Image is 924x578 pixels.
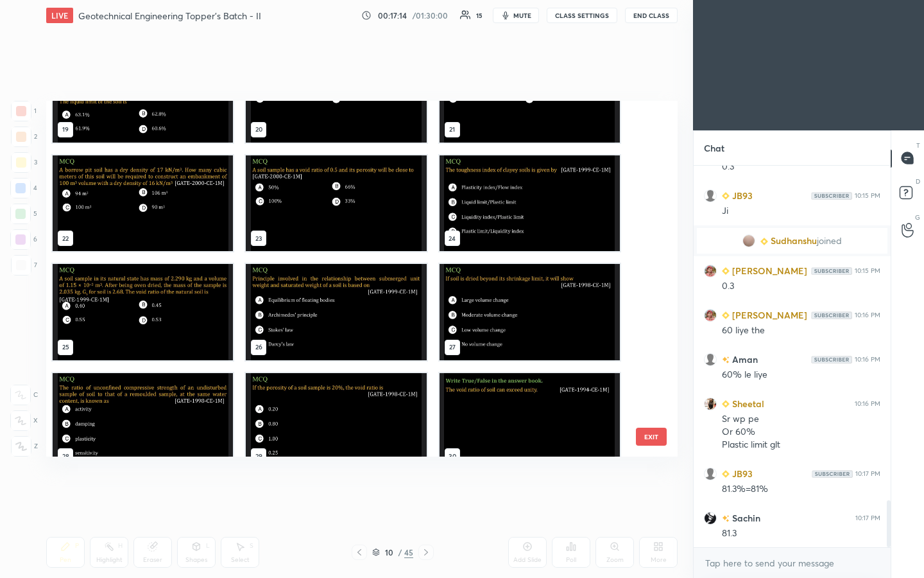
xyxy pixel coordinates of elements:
[722,161,880,173] div: 0.3
[855,267,880,274] div: 10:15 PM
[547,8,617,23] button: CLASS SETTINGS
[10,178,37,198] div: 4
[811,267,852,274] img: Yh7BfnbMxzoAAAAASUVORK5CYII=
[722,515,730,522] img: no-rating-badge.077c3623.svg
[855,514,880,521] div: 10:17 PM
[722,205,880,218] div: Ji
[694,166,891,548] div: grid
[625,8,678,23] button: End Class
[10,410,38,431] div: X
[855,355,880,363] div: 10:16 PM
[493,8,539,23] button: mute
[10,204,37,224] div: 5
[730,397,764,410] h6: Sheetal
[730,353,758,366] h6: Aman
[636,428,667,446] button: EXIT
[722,280,880,293] div: 0.3
[722,470,730,478] img: Learner_Badge_beginner_1_8b307cf2a0.svg
[855,469,880,477] div: 10:17 PM
[46,8,73,23] div: LIVE
[722,483,880,496] div: 81.3%=81%
[246,155,426,252] img: 1756571363R2ZXSB.pdf
[704,467,717,480] img: default.png
[46,101,655,457] div: grid
[704,308,717,321] img: 4e11f56fa1724d70ad8c9152e2792403.91952547_3
[811,355,852,363] img: Yh7BfnbMxzoAAAAASUVORK5CYII=
[730,264,807,277] h6: [PERSON_NAME]
[704,264,717,277] img: 4e11f56fa1724d70ad8c9152e2792403.91952547_3
[704,397,717,410] img: 50f1d43cf0b644dfaac1230ba3a4bc7c.jpg
[722,413,880,426] div: Sr wp pe
[730,189,753,202] h6: JB93
[704,511,717,524] img: e5119330083c48789a1bcaf555af1443.82931577_3
[742,234,755,247] img: 20b4e4d397ef45a984bd85cbfcedbd88.71743748_3
[11,152,37,173] div: 3
[704,353,717,365] img: default.png
[440,264,620,360] img: 1756571363R2ZXSB.pdf
[760,237,768,245] img: Learner_Badge_beginner_1_8b307cf2a0.svg
[722,400,730,408] img: Learner_Badge_beginner_1_8b307cf2a0.svg
[246,373,426,469] img: 1756571363R2ZXSB.pdf
[246,264,426,360] img: 1756571363R2ZXSB.pdf
[916,177,920,186] p: D
[722,324,880,337] div: 60 liye the
[811,311,852,319] img: Yh7BfnbMxzoAAAAASUVORK5CYII=
[722,356,730,363] img: no-rating-badge.077c3623.svg
[440,155,620,252] img: 1756571363R2ZXSB.pdf
[722,527,880,540] div: 81.3
[440,373,620,469] img: 1756571363R2ZXSB.pdf
[855,191,880,199] div: 10:15 PM
[855,311,880,319] div: 10:16 PM
[722,267,730,275] img: Learner_Badge_beginner_1_8b307cf2a0.svg
[817,236,842,246] span: joined
[855,399,880,407] div: 10:16 PM
[11,255,37,276] div: 7
[11,101,37,121] div: 1
[53,155,233,252] img: 1756571363R2ZXSB.pdf
[10,229,37,250] div: 6
[10,385,38,405] div: C
[916,141,920,150] p: T
[398,548,402,556] div: /
[771,236,817,246] span: Sudhanshu
[11,127,37,147] div: 2
[404,547,413,558] div: 45
[730,467,753,480] h6: JB93
[53,373,233,469] img: 1756571363R2ZXSB.pdf
[704,189,717,202] img: default.png
[722,369,880,381] div: 60% le liye
[11,436,38,457] div: Z
[694,131,735,165] p: Chat
[722,439,880,451] div: Plastic limit glt
[730,308,807,322] h6: [PERSON_NAME]
[722,311,730,319] img: Learner_Badge_beginner_1_8b307cf2a0.svg
[722,426,880,439] div: Or 60%
[812,469,853,477] img: Yh7BfnbMxzoAAAAASUVORK5CYII=
[722,192,730,200] img: Learner_Badge_beginner_1_8b307cf2a0.svg
[476,12,483,19] div: 15
[730,511,760,525] h6: Sachin
[78,10,261,22] h4: Geotechnical Engineering Topper's Batch - II
[915,213,920,222] p: G
[53,264,233,360] img: 1756571363R2ZXSB.pdf
[382,548,395,556] div: 10
[811,191,852,199] img: Yh7BfnbMxzoAAAAASUVORK5CYII=
[513,11,531,20] span: mute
